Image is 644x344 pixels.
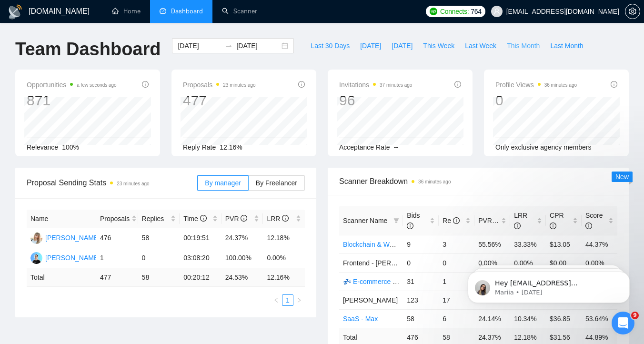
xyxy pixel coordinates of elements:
[142,213,169,224] span: Replies
[625,8,640,15] a: setting
[546,309,582,328] td: $36.85
[183,91,256,110] div: 477
[263,248,305,268] td: 0.00%
[180,248,221,268] td: 03:08:20
[453,217,460,224] span: info-circle
[267,215,289,223] span: LRR
[339,91,412,110] div: 96
[495,143,592,151] span: Only exclusive agency members
[220,143,242,151] span: 12.16%
[138,248,180,268] td: 0
[403,253,439,272] td: 0
[454,81,461,88] span: info-circle
[8,4,23,20] img: logo
[77,82,116,88] time: a few seconds ago
[117,181,149,186] time: 23 minutes ago
[439,309,474,328] td: 6
[550,212,564,230] span: CPR
[339,143,390,151] span: Acceptance Rate
[465,40,496,51] span: Last Week
[96,210,138,228] th: Proposals
[225,215,248,223] span: PVR
[100,213,130,224] span: Proposals
[183,215,206,223] span: Time
[15,38,161,61] h1: Team Dashboard
[545,38,588,53] button: Last Month
[339,79,412,91] span: Invitations
[27,143,58,151] span: Relevance
[30,253,100,261] a: ES[PERSON_NAME]
[263,268,305,287] td: 12.16 %
[380,82,412,88] time: 37 minutes ago
[343,217,387,224] span: Scanner Name
[296,297,302,303] span: right
[205,179,241,187] span: By manager
[615,173,629,181] span: New
[502,38,545,53] button: This Month
[611,81,617,88] span: info-circle
[493,8,500,15] span: user
[282,294,293,306] li: 1
[311,40,350,51] span: Last 30 Days
[550,40,583,51] span: Last Month
[271,294,282,306] li: Previous Page
[45,253,100,263] div: [PERSON_NAME]
[439,272,474,291] td: 1
[138,210,180,228] th: Replies
[293,294,305,306] button: right
[474,235,510,253] td: 55.56%
[440,6,469,17] span: Connects:
[407,223,413,229] span: info-circle
[439,235,474,253] td: 3
[625,4,640,19] button: setting
[439,253,474,272] td: 0
[478,217,501,224] span: PVR
[241,215,247,222] span: info-circle
[256,179,297,187] span: By Freelancer
[160,8,166,14] span: dashboard
[460,38,502,53] button: Last Week
[183,143,216,151] span: Reply Rate
[27,79,117,91] span: Opportunities
[171,7,203,15] span: Dashboard
[282,215,289,222] span: info-circle
[183,79,256,91] span: Proposals
[343,241,462,248] a: Blockchain & Web3 - [PERSON_NAME]
[386,38,418,53] button: [DATE]
[510,235,546,253] td: 33.33%
[343,315,378,323] a: SaaS - Max
[418,38,460,53] button: This Week
[282,295,293,305] a: 1
[546,235,582,253] td: $13.05
[403,309,439,328] td: 58
[236,40,280,51] input: End date
[393,218,399,223] span: filter
[495,79,577,91] span: Profile Views
[305,38,355,53] button: Last 30 Days
[423,40,454,51] span: This Week
[343,278,451,285] a: 💤 E-commerce | [PERSON_NAME]
[550,223,556,229] span: info-circle
[225,42,232,50] span: to
[394,143,398,151] span: --
[514,212,527,230] span: LRR
[407,212,420,230] span: Bids
[271,294,282,306] button: left
[138,228,180,248] td: 58
[180,228,221,248] td: 00:19:51
[343,296,398,304] span: [PERSON_NAME]
[443,217,460,224] span: Re
[585,212,603,230] span: Score
[222,7,257,15] a: searchScanner
[27,177,197,189] span: Proposal Sending Stats
[45,233,100,243] div: [PERSON_NAME]
[62,143,79,151] span: 100%
[430,8,437,15] img: upwork-logo.png
[30,233,100,241] a: AK[PERSON_NAME]
[585,223,592,229] span: info-circle
[223,82,255,88] time: 23 minutes ago
[27,210,96,228] th: Name
[355,38,386,53] button: [DATE]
